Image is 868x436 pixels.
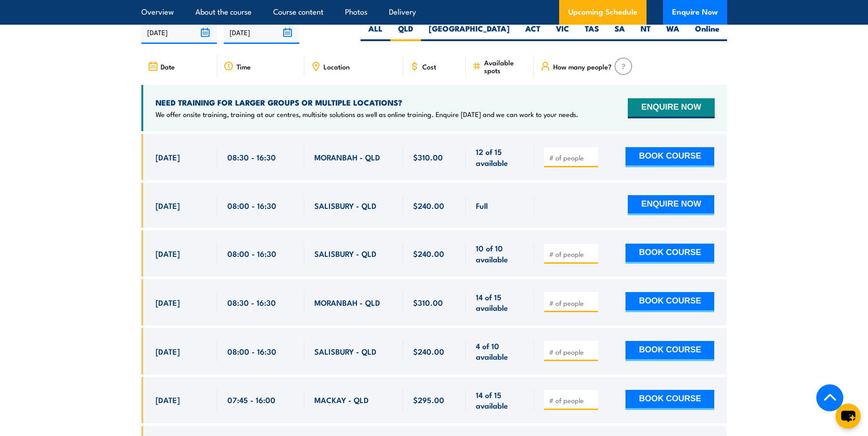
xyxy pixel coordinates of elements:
[156,97,578,107] h4: NEED TRAINING FOR LARGER GROUPS OR MULTIPLE LOCATIONS?
[625,390,714,410] button: BOOK COURSE
[156,200,180,211] span: [DATE]
[237,63,251,70] span: Time
[413,200,444,211] span: $240.00
[687,23,727,41] label: Online
[549,153,595,162] input: # of people
[484,58,528,74] span: Available spots
[476,243,524,264] span: 10 of 10 available
[422,63,436,70] span: Cost
[476,389,524,411] span: 14 of 15 available
[323,63,350,70] span: Location
[628,98,714,118] button: ENQUIRE NOW
[156,297,180,308] span: [DATE]
[628,195,714,215] button: ENQUIRE NOW
[421,23,518,41] label: [GEOGRAPHIC_DATA]
[227,297,276,308] span: 08:30 - 16:30
[156,394,180,405] span: [DATE]
[625,244,714,264] button: BOOK COURSE
[390,23,421,41] label: QLD
[549,347,595,356] input: # of people
[314,297,380,308] span: MORANBAH - QLD
[553,63,612,70] span: How many people?
[625,341,714,361] button: BOOK COURSE
[413,394,444,405] span: $295.00
[476,146,524,168] span: 12 of 15 available
[633,23,658,41] label: NT
[156,110,578,119] p: We offer onsite training, training at our centres, multisite solutions as well as online training...
[227,248,276,259] span: 08:00 - 16:30
[314,200,377,211] span: SALISBURY - QLD
[476,292,524,313] span: 14 of 15 available
[227,346,276,356] span: 08:00 - 16:30
[227,394,275,405] span: 07:45 - 16:00
[548,23,577,41] label: VIC
[314,152,380,162] span: MORANBAH - QLD
[413,346,444,356] span: $240.00
[577,23,607,41] label: TAS
[413,297,443,308] span: $310.00
[224,21,299,44] input: To date
[227,200,276,211] span: 08:00 - 16:30
[658,23,687,41] label: WA
[413,248,444,259] span: $240.00
[314,394,369,405] span: MACKAY - QLD
[476,200,488,211] span: Full
[161,63,175,70] span: Date
[314,346,377,356] span: SALISBURY - QLD
[156,248,180,259] span: [DATE]
[549,250,595,259] input: # of people
[476,340,524,362] span: 4 of 10 available
[518,23,548,41] label: ACT
[549,298,595,308] input: # of people
[314,248,377,259] span: SALISBURY - QLD
[156,152,180,162] span: [DATE]
[836,404,861,429] button: chat-button
[413,152,443,162] span: $310.00
[141,21,217,44] input: From date
[625,292,714,312] button: BOOK COURSE
[361,23,390,41] label: ALL
[625,147,714,167] button: BOOK COURSE
[549,396,595,405] input: # of people
[156,346,180,356] span: [DATE]
[607,23,633,41] label: SA
[227,152,276,162] span: 08:30 - 16:30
